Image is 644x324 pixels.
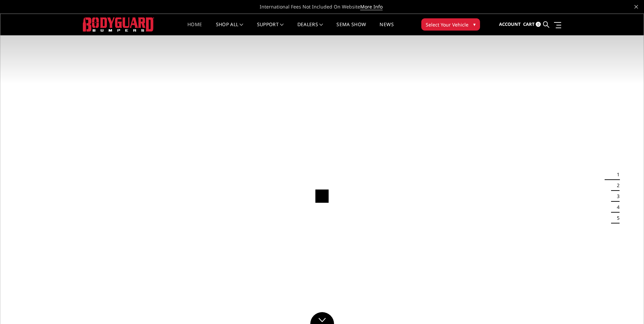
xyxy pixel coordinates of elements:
span: Account [499,21,521,27]
img: BODYGUARD BUMPERS [83,17,154,31]
button: 1 of 5 [613,169,620,180]
button: Select Your Vehicle [421,18,480,31]
span: ▾ [473,21,476,28]
a: Cart 0 [523,15,541,34]
span: Select Your Vehicle [426,21,468,28]
a: Dealers [297,22,323,35]
a: Click to Down [310,312,334,324]
button: 4 of 5 [613,202,620,213]
a: News [380,22,393,35]
button: 5 of 5 [613,213,620,223]
a: Support [257,22,284,35]
a: SEMA Show [336,22,366,35]
a: Account [499,15,521,34]
span: Cart [523,21,535,27]
a: shop all [216,22,243,35]
a: More Info [360,3,383,10]
a: Home [187,22,202,35]
button: 2 of 5 [613,180,620,191]
button: 3 of 5 [613,191,620,202]
span: 0 [536,22,541,27]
